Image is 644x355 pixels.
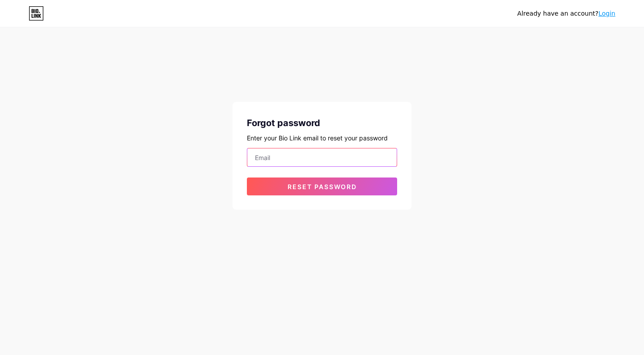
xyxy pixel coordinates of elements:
div: Already have an account? [517,9,615,18]
span: Reset password [288,183,357,190]
div: Enter your Bio Link email to reset your password [247,133,397,143]
input: Email [247,148,397,166]
div: Forgot password [247,116,397,130]
a: Login [598,10,615,17]
button: Reset password [247,177,397,195]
